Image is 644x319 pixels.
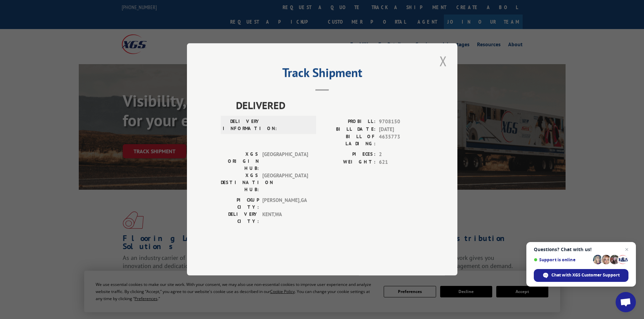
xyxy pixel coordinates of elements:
[262,197,308,211] span: [PERSON_NAME] , GA
[221,68,424,81] h2: Track Shipment
[221,211,259,225] label: DELIVERY CITY:
[236,98,424,113] span: DELIVERED
[534,257,591,262] span: Support is online
[262,151,308,172] span: [GEOGRAPHIC_DATA]
[379,118,424,126] span: 9708150
[551,272,620,278] span: Chat with XGS Customer Support
[379,133,424,148] span: 4635773
[322,126,376,133] label: BILL DATE:
[379,151,424,159] span: 2
[262,172,308,193] span: [GEOGRAPHIC_DATA]
[616,292,636,312] a: Open chat
[221,197,259,211] label: PICKUP CITY:
[379,158,424,166] span: 621
[223,118,261,132] label: DELIVERY INFORMATION:
[221,172,259,193] label: XGS DESTINATION HUB:
[221,151,259,172] label: XGS ORIGIN HUB:
[534,247,628,252] span: Questions? Chat with us!
[262,211,308,225] span: KENT , WA
[437,52,449,70] button: Close modal
[322,133,376,148] label: BILL OF LADING:
[322,158,376,166] label: WEIGHT:
[534,269,628,282] span: Chat with XGS Customer Support
[322,151,376,159] label: PIECES:
[379,126,424,133] span: [DATE]
[322,118,376,126] label: PROBILL:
